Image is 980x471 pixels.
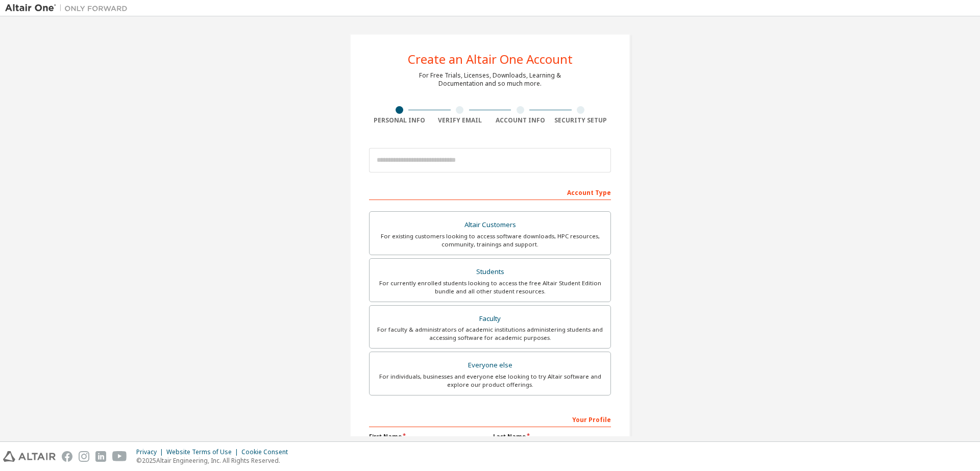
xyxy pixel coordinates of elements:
[376,326,604,342] div: For faculty & administrators of academic institutions administering students and accessing softwa...
[95,451,106,462] img: linkedin.svg
[369,184,611,200] div: Account Type
[79,451,89,462] img: instagram.svg
[419,71,561,88] div: For Free Trials, Licenses, Downloads, Learning & Documentation and so much more.
[493,432,611,440] label: Last Name
[136,448,166,456] div: Privacy
[62,451,72,462] img: facebook.svg
[376,358,604,373] div: Everyone else
[369,116,430,125] div: Personal Info
[376,279,604,295] div: For currently enrolled students looking to access the free Altair Student Edition bundle and all ...
[369,411,611,427] div: Your Profile
[490,116,551,125] div: Account Info
[551,116,611,125] div: Security Setup
[166,448,241,456] div: Website Terms of Use
[376,232,604,249] div: For existing customers looking to access software downloads, HPC resources, community, trainings ...
[112,451,127,462] img: youtube.svg
[376,312,604,326] div: Faculty
[5,3,133,13] img: Altair One
[408,53,573,65] div: Create an Altair One Account
[136,456,294,465] p: © 2025 Altair Engineering, Inc. All Rights Reserved.
[241,448,294,456] div: Cookie Consent
[3,451,56,462] img: altair_logo.svg
[376,265,604,279] div: Students
[376,373,604,389] div: For individuals, businesses and everyone else looking to try Altair software and explore our prod...
[369,432,487,440] label: First Name
[430,116,491,125] div: Verify Email
[376,218,604,232] div: Altair Customers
